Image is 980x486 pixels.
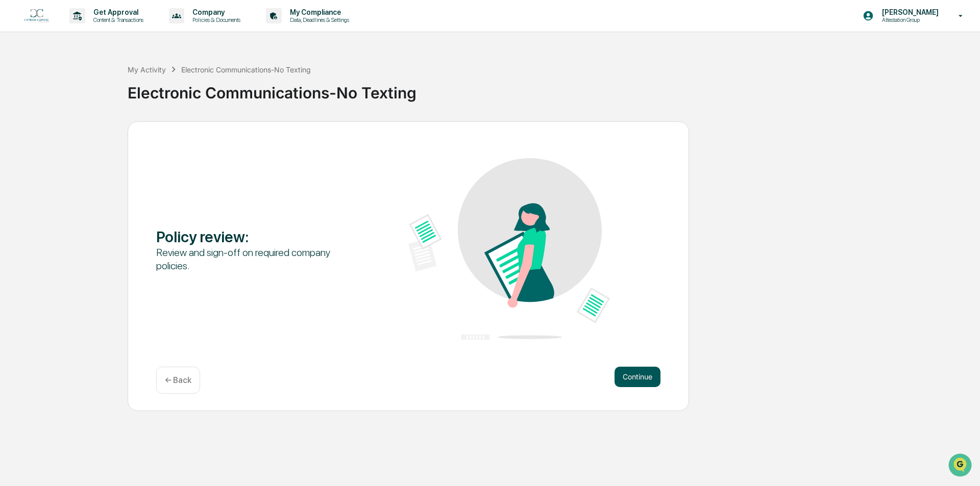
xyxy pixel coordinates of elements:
a: 🗄️Attestations [70,124,131,143]
div: Electronic Communications-No Texting [128,75,975,102]
iframe: Open customer support [947,452,975,480]
span: Data Lookup [20,148,64,158]
p: Get Approval [85,8,149,16]
div: Policy review : [156,227,358,246]
p: Policies & Documents [184,16,246,23]
p: ← Back [165,375,191,385]
div: We're available if you need us! [35,88,129,96]
span: Preclearance [20,129,66,139]
img: Policy review [408,158,610,340]
a: 🖐️Preclearance [6,124,70,143]
span: Attestations [84,129,127,139]
img: 1746055101610-c473b297-6a78-478c-a979-82029cc54cd1 [10,78,29,96]
img: logo [24,9,49,23]
p: My Compliance [282,8,354,16]
p: Attestation Group [874,16,944,23]
p: [PERSON_NAME] [874,8,944,16]
button: Continue [615,367,660,387]
div: Start new chat [35,78,167,88]
a: 🔎Data Lookup [6,144,68,162]
div: 🗄️ [74,130,82,138]
div: 🔎 [10,149,18,157]
a: Powered byPylon [72,172,124,181]
button: Start new chat [174,81,186,93]
div: Review and sign-off on required company policies. [156,246,358,272]
p: Content & Transactions [85,16,149,23]
span: Pylon [102,173,124,181]
div: My Activity [128,65,166,74]
div: Electronic Communications-No Texting [181,65,311,74]
div: 🖐️ [10,130,18,138]
p: Data, Deadlines & Settings [282,16,354,23]
p: Company [184,8,246,16]
p: How can we help? [10,21,186,38]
